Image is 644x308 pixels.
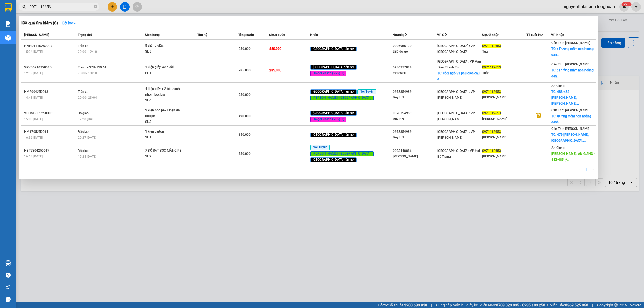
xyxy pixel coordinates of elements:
span: message [6,297,11,302]
button: left [576,167,583,173]
span: 0971112653 [482,149,501,153]
div: VPVD0910250025 [24,65,76,70]
img: warehouse-icon [5,35,11,41]
span: Nhãn [310,33,318,37]
span: TC: số 2 ngõ 31 phú diễn cầu d... [437,71,480,81]
span: Trạng thái [78,33,92,37]
span: Đã gọi khách (VP gửi) [310,71,346,76]
span: 20:00 - 12/10 [78,50,97,54]
span: [GEOGRAPHIC_DATA] tận nơi [310,89,357,94]
div: 7 BÓ SẮT BỌC MÀNG PE [145,148,185,154]
span: left [578,168,581,171]
div: SL: 6 [145,98,185,104]
span: 12:18 [DATE] [24,71,43,75]
span: VP Nhận [551,33,564,37]
span: Trên xe 37H-119.61 [78,65,107,69]
span: 20:00 - 23/04 [78,96,97,100]
span: 15:34 [DATE] [24,50,43,54]
div: [PERSON_NAME] [482,135,526,140]
span: 0971112653 [482,90,501,94]
div: VPHM3009250009 [24,111,76,116]
li: Next Page [589,167,596,173]
span: [GEOGRAPHIC_DATA] tận nơi [310,111,357,116]
span: 15:24 [DATE] [78,155,96,159]
span: 285.000 [269,68,281,72]
span: 850.000 [239,47,251,51]
span: [GEOGRAPHIC_DATA]: VP Văn Điển Thanh Trì [437,60,481,69]
div: 2 kiện bọc pe+1 kiện dài bọc pe [145,108,185,119]
span: TC: 479 [PERSON_NAME],[GEOGRAPHIC_DATA],... [551,133,589,142]
span: 0971112653 [482,111,501,115]
div: HM2004250013 [24,89,76,95]
div: [PERSON_NAME] [393,154,437,159]
span: Đã gọi khách (VP gửi) [310,117,346,122]
span: Tổng cước [238,33,254,37]
span: [GEOGRAPHIC_DATA] : VP [PERSON_NAME] [437,90,475,100]
div: 4 kiện giấy + 2 bó thanh nhôm bọc bìa [145,86,185,98]
span: [GEOGRAPHIC_DATA]: VP Hai Bà Trưng [437,149,480,159]
span: Thu hộ [197,33,207,37]
span: [PERSON_NAME] [24,33,49,37]
div: 0986966139 [393,43,437,49]
span: Đã giao [78,111,89,115]
div: [PERSON_NAME] [482,154,526,159]
span: Nối Tuyến [357,89,376,94]
span: Người gửi [393,33,407,37]
div: SL: 7 [145,154,185,160]
span: Cần Thơ: [PERSON_NAME] [551,127,590,131]
span: Cần Thơ: [PERSON_NAME] [551,108,590,112]
button: Bộ lọcdown [58,19,81,27]
span: 16:36 [DATE] [24,136,43,140]
img: solution-icon [5,21,11,27]
span: [GEOGRAPHIC_DATA] : VP [PERSON_NAME] [437,130,475,140]
span: Đã giao [78,130,89,134]
span: close-circle [94,4,97,9]
div: 0978354989 [393,129,437,135]
span: An Giang [551,84,565,88]
span: close-circle [94,5,97,8]
span: 16:13 [DATE] [24,155,43,158]
span: 285.000 [239,68,251,72]
div: [PERSON_NAME] [482,116,526,122]
div: SL: 1 [145,70,185,76]
span: VP Gửi [437,33,447,37]
span: [GEOGRAPHIC_DATA] tận nơi [310,133,357,137]
span: [GEOGRAPHIC_DATA] tận nơi [310,47,357,52]
span: TC: : Trường mầm non hoàng oan... [551,68,594,78]
span: [PERSON_NAME] ([GEOGRAPHIC_DATA]) [310,151,374,156]
span: question-circle [6,273,11,278]
span: Chưa cước [269,33,285,37]
span: 490.000 [239,114,251,118]
span: [PERSON_NAME]: AN GIANG - 483-485 lý... [551,152,595,162]
span: notification [6,285,11,290]
span: Cần Thơ: [PERSON_NAME] [551,41,590,45]
div: HM1705250014 [24,129,76,135]
div: 0978354989 [393,111,437,116]
span: 750.000 [239,152,251,156]
div: 1 kiện carton [145,129,185,135]
div: Duy HN [393,135,437,140]
div: HBT2304250017 [24,148,76,153]
span: 0971112653 [482,65,501,69]
div: SL: 3 [145,119,185,125]
span: TC: trường mầm non hoàng oanh,... [551,114,591,124]
span: 150.000 [239,133,251,137]
span: 0971112653 [482,44,501,48]
span: 17:28 [DATE] [78,117,96,121]
h3: Kết quả tìm kiếm ( 6 ) [21,20,58,26]
div: [PERSON_NAME] [482,95,526,100]
span: Cần Thơ: [PERSON_NAME] [551,63,590,66]
span: TC: 483-485 [PERSON_NAME], [PERSON_NAME]... [551,90,579,105]
span: 20:27 [DATE] [78,136,96,140]
div: 5 thùng giấy, [145,43,185,49]
span: Người nhận [482,33,499,37]
div: HNHD1110250027 [24,43,76,49]
span: [GEOGRAPHIC_DATA] : VP [GEOGRAPHIC_DATA] [437,44,475,54]
span: TC: : Trường mầm non hoàng oan... [551,47,594,57]
li: Previous Page [576,167,583,173]
div: 0936277828 [393,65,437,70]
span: [GEOGRAPHIC_DATA] tận nơi [310,157,357,162]
span: 20:00 - 10/10 [78,71,97,75]
span: Món hàng [145,33,160,37]
div: SL: 5 [145,49,185,55]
